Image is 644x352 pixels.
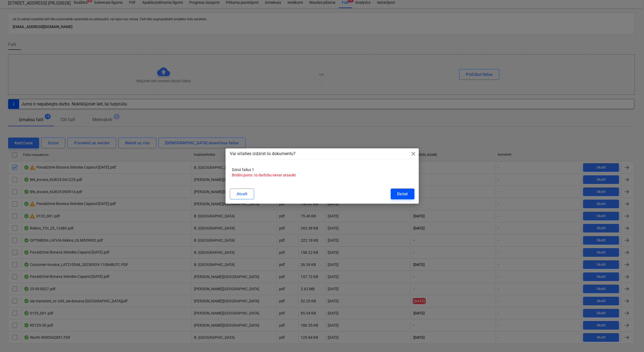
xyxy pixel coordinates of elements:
[230,189,254,199] button: Atcelt
[230,151,296,157] p: Vai vēlaties izdzēst šo dokumentu?
[397,190,408,197] div: Dzēst
[232,172,412,178] p: Brīdinājums: šo darbību nevar atsaukt
[410,151,417,157] span: close
[391,189,414,199] button: Dzēst
[237,190,247,197] div: Atcelt
[617,326,644,352] iframe: Chat Widget
[232,167,412,172] p: Dzēst failus 1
